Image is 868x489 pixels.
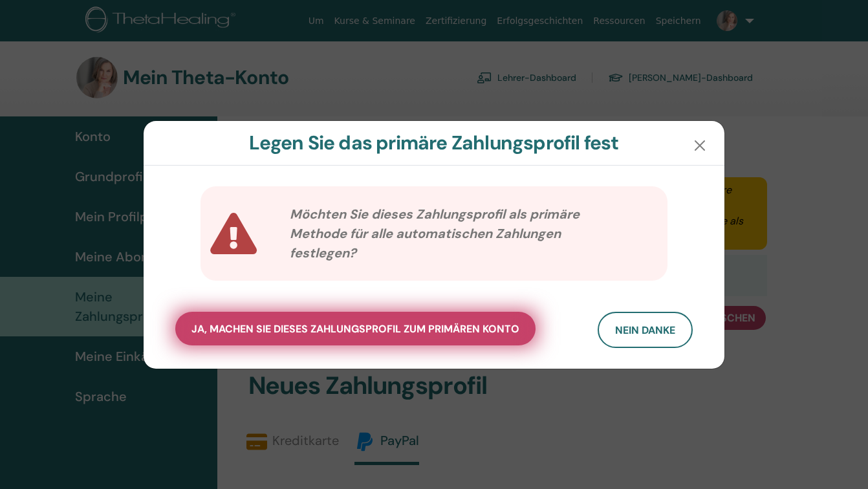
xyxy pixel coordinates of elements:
[615,323,675,337] span: Nein danke
[259,204,660,263] p: Möchten Sie dieses Zahlungsprofil als primäre Methode für alle automatischen Zahlungen festlegen?
[191,322,519,336] span: Ja, machen Sie dieses Zahlungsprofil zum primären Konto
[598,312,693,348] button: Nein danke
[154,131,714,155] h3: Legen Sie das primäre Zahlungsprofil fest
[175,312,536,345] button: Ja, machen Sie dieses Zahlungsprofil zum primären Konto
